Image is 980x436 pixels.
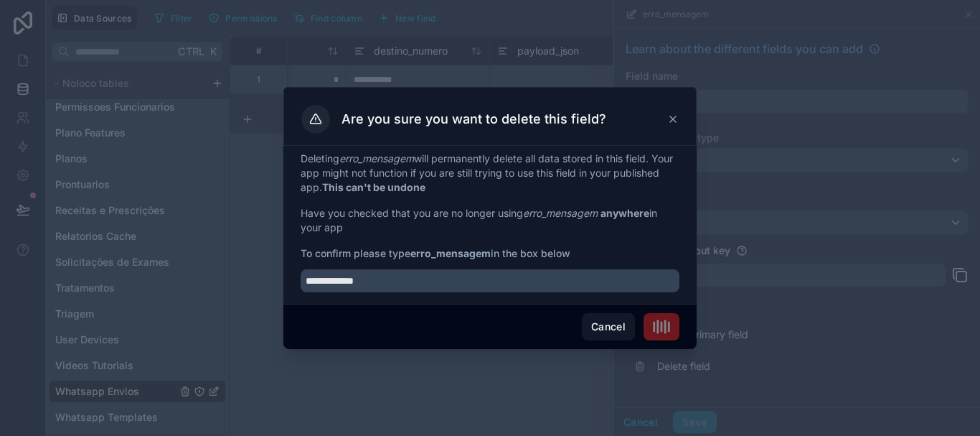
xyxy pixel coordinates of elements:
p: Have you checked that you are no longer using in your app [301,206,679,235]
em: erro_mensagem [523,207,598,219]
strong: anywhere [600,207,649,219]
h3: Are you sure you want to delete this field? [341,111,606,128]
span: To confirm please type in the box below [301,246,679,261]
em: erro_mensagem [339,152,414,164]
strong: erro_mensagem [410,247,491,259]
strong: This can't be undone [322,181,425,193]
button: Cancel [582,313,635,340]
p: Deleting will permanently delete all data stored in this field. Your app might not function if yo... [301,152,679,195]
